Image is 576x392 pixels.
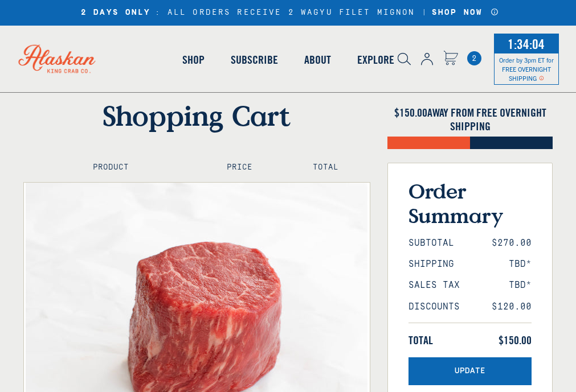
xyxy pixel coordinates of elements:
[408,259,454,270] span: Shipping
[432,8,483,17] strong: SHOP NOW
[218,27,291,92] a: Subscribe
[387,106,553,133] h4: $ AWAY FROM FREE OVERNIGHT SHIPPING
[408,280,460,291] span: Sales Tax
[499,56,554,82] span: Order by 3pm ET for FREE OVERNIGHT SHIPPING
[539,74,544,82] span: Shipping Notice Icon
[169,27,218,92] a: Shop
[467,51,481,65] span: 2
[443,51,458,67] a: Cart
[408,333,433,347] span: Total
[77,8,499,18] div: : ALL ORDERS RECEIVE 2 WAGYU FILET MIGNON |
[291,27,344,92] a: About
[467,51,481,65] a: Cart
[455,366,485,376] span: Update
[81,8,151,18] strong: 2 DAYS ONLY
[428,8,487,18] a: SHOP NOW
[205,163,274,172] h4: Price
[505,32,548,55] span: 1:34:04
[344,27,407,92] a: Explore
[34,163,189,172] h4: Product
[499,333,532,347] span: $150.00
[23,99,371,132] h1: Shopping Cart
[492,302,532,312] span: $120.00
[291,163,360,172] h4: Total
[421,53,433,65] img: account
[408,357,532,385] button: Update
[399,105,427,119] span: 150.00
[408,302,460,312] span: Discounts
[408,238,454,249] span: Subtotal
[6,32,108,85] img: Alaskan King Crab Co. logo
[491,8,499,16] a: Announcement Bar Modal
[492,238,532,249] span: $270.00
[408,179,532,228] h3: Order Summary
[398,53,411,65] img: search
